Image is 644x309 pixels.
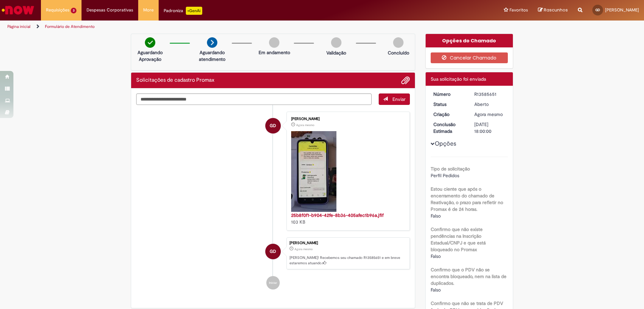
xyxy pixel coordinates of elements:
p: Em andamento [259,49,290,56]
div: Geovana DaSilva [265,244,281,259]
span: GD [595,8,600,12]
span: Agora mesmo [474,111,503,117]
b: Estou ciente que após o encerramento do chamado de Reativação, o prazo para refletir no Promax é ... [431,186,503,212]
a: Formulário de Atendimento [45,24,95,29]
span: More [143,7,154,13]
ul: Trilhas de página [5,21,424,33]
img: img-circle-grey.png [393,37,404,48]
div: [PERSON_NAME] [291,117,403,121]
img: ServiceNow [1,3,35,17]
button: Enviar [379,93,410,105]
div: Opções do Chamado [426,34,513,47]
time: 01/10/2025 12:01:52 [294,247,313,251]
dt: Número [428,91,470,98]
span: Agora mesmo [294,247,313,251]
span: Sua solicitação foi enviada [431,76,486,82]
p: Aguardando atendimento [196,49,228,63]
div: Geovana DaSilva [265,118,281,133]
span: [PERSON_NAME] [605,7,639,13]
p: [PERSON_NAME]! Recebemos seu chamado R13585651 e em breve estaremos atuando. [289,255,406,266]
div: Aberto [474,101,505,108]
div: 103 KB [291,212,403,225]
span: Favoritos [509,7,528,13]
b: Confirmo que não existe pendências na Inscrição Estadual/CNPJ e que está bloqueado no Promax [431,226,486,253]
time: 01/10/2025 12:01:52 [474,111,503,117]
span: Requisições [46,7,69,13]
p: Aguardando Aprovação [134,49,166,63]
p: Validação [326,49,346,56]
button: Cancelar Chamado [431,52,508,63]
ul: Histórico de tíquete [136,105,410,297]
dt: Status [428,101,470,108]
img: img-circle-grey.png [269,37,279,48]
time: 01/10/2025 12:01:48 [296,123,314,127]
button: Adicionar anexos [401,76,410,85]
a: Página inicial [7,24,31,29]
img: arrow-next.png [207,37,217,48]
span: Agora mesmo [296,123,314,127]
b: Confirmo que o PDV não se encontra bloqueado, nem na lista de duplicados. [431,267,506,286]
span: Enviar [392,96,406,102]
span: Falso [431,287,441,293]
img: img-circle-grey.png [331,37,341,48]
a: Rascunhos [538,7,568,13]
div: R13585651 [474,91,505,98]
div: [DATE] 18:00:00 [474,121,505,134]
span: GD [270,243,276,260]
a: 25b8f0f1-b904-42fe-8b36-405afec1b96a.jfif [291,212,384,218]
li: Geovana DaSilva [136,237,410,270]
span: 3 [71,8,76,13]
textarea: Digite sua mensagem aqui... [136,93,372,105]
span: Perfil Pedidos [431,172,459,179]
dt: Conclusão Estimada [428,121,470,134]
b: Tipo de solicitação [431,166,470,172]
dt: Criação [428,111,470,118]
div: [PERSON_NAME] [289,241,406,245]
p: +GenAi [186,7,202,15]
span: Falso [431,253,441,259]
img: check-circle-green.png [145,37,155,48]
span: Despesas Corporativas [87,7,133,13]
p: Concluído [388,49,409,56]
div: 01/10/2025 12:01:52 [474,111,505,118]
span: Rascunhos [544,7,568,13]
span: Falso [431,213,441,219]
h2: Solicitações de cadastro Promax Histórico de tíquete [136,77,214,83]
div: Padroniza [164,7,202,15]
span: GD [270,118,276,134]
